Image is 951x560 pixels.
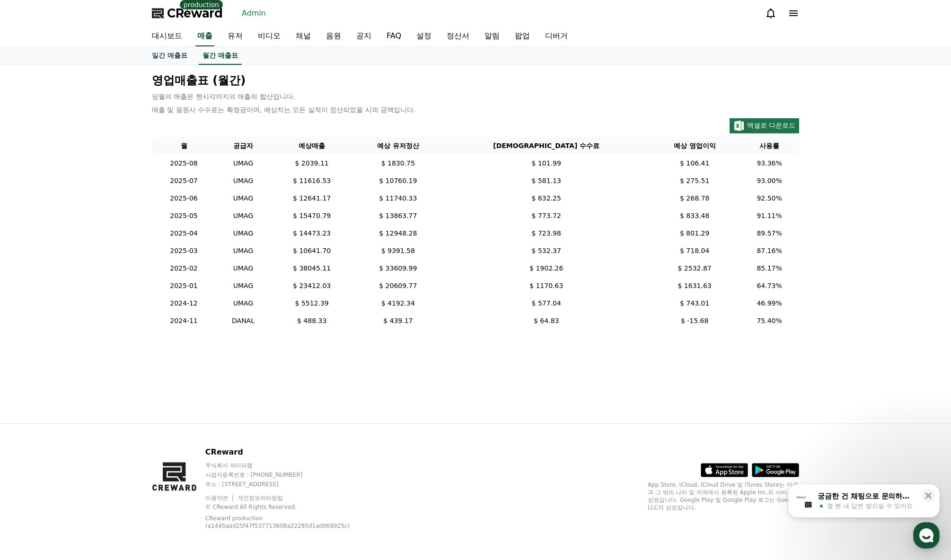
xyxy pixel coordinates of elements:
[443,207,650,225] td: $ 773.72
[650,207,740,225] td: $ 833.48
[740,312,799,330] td: 75.40%
[205,515,357,530] p: CReward production (a1445aad25f47f537713608a22285d1ad068925c)
[271,207,353,225] td: $ 15470.79
[216,207,271,225] td: UMAG
[144,26,190,46] a: 대시보드
[152,295,216,312] td: 2024-12
[152,277,216,295] td: 2025-01
[443,260,650,277] td: $ 1902.26
[152,73,799,88] p: 영업매출표 (월간)
[353,137,443,155] th: 예상 유저정산
[238,6,270,21] a: Admin
[216,295,271,312] td: UMAG
[353,295,443,312] td: $ 4192.34
[167,6,223,21] span: CReward
[740,225,799,242] td: 89.57%
[439,26,477,46] a: 정산서
[152,92,799,101] p: 당월의 매출은 현시각까지의 매출의 합산입니다.
[740,172,799,190] td: 93.00%
[747,122,795,129] span: 엑셀로 다운로드
[216,277,271,295] td: UMAG
[650,260,740,277] td: $ 2532.87
[152,225,216,242] td: 2025-04
[271,172,353,190] td: $ 11616.53
[740,155,799,172] td: 93.36%
[152,312,216,330] td: 2024-11
[152,105,799,114] p: 매출 및 음원사 수수료는 확정금이며, 예상치는 모든 실적이 정산되었을 시의 금액입니다.
[152,6,223,21] a: CReward
[648,481,799,511] p: App Store, iCloud, iCloud Drive 및 iTunes Store는 미국과 그 밖의 나라 및 지역에서 등록된 Apple Inc.의 서비스 상표입니다. Goo...
[216,155,271,172] td: UMAG
[650,172,740,190] td: $ 275.51
[216,172,271,190] td: UMAG
[271,225,353,242] td: $ 14473.23
[216,190,271,207] td: UMAG
[216,242,271,260] td: UMAG
[220,26,250,46] a: 유저
[740,207,799,225] td: 91.11%
[318,26,349,46] a: 음원
[353,277,443,295] td: $ 20609.77
[740,295,799,312] td: 46.99%
[205,471,371,479] p: 사업자등록번호 : [PHONE_NUMBER]
[216,260,271,277] td: UMAG
[353,312,443,330] td: $ 439.17
[238,495,283,501] a: 개인정보처리방침
[216,225,271,242] td: UMAG
[650,242,740,260] td: $ 718.04
[250,26,288,46] a: 비디오
[271,137,353,155] th: 예상매출
[271,190,353,207] td: $ 12641.17
[353,260,443,277] td: $ 33609.99
[353,207,443,225] td: $ 13863.77
[349,26,379,46] a: 공지
[730,118,799,133] button: 엑셀로 다운로드
[740,260,799,277] td: 85.17%
[740,190,799,207] td: 92.50%
[144,47,195,65] a: 일간 매출표
[271,295,353,312] td: $ 5512.39
[443,155,650,172] td: $ 101.99
[152,242,216,260] td: 2025-03
[740,137,799,155] th: 사용률
[216,312,271,330] td: DANAL
[152,260,216,277] td: 2025-02
[353,190,443,207] td: $ 11740.33
[205,495,235,501] a: 이용약관
[271,312,353,330] td: $ 488.33
[195,26,214,46] a: 매출
[271,260,353,277] td: $ 38045.11
[443,312,650,330] td: $ 64.83
[443,242,650,260] td: $ 532.37
[353,172,443,190] td: $ 10760.19
[199,47,242,65] a: 월간 매출표
[650,312,740,330] td: $ -15.68
[379,26,409,46] a: FAQ
[152,207,216,225] td: 2025-05
[205,503,371,511] p: © CReward All Rights Reserved.
[271,155,353,172] td: $ 2039.11
[443,277,650,295] td: $ 1170.63
[353,242,443,260] td: $ 9391.58
[271,277,353,295] td: $ 23412.03
[205,446,371,458] p: CReward
[537,26,575,46] a: 디버거
[152,137,216,155] th: 월
[740,277,799,295] td: 64.73%
[271,242,353,260] td: $ 10641.70
[152,155,216,172] td: 2025-08
[443,190,650,207] td: $ 632.25
[353,155,443,172] td: $ 1830.75
[650,277,740,295] td: $ 1631.63
[650,295,740,312] td: $ 743.01
[443,225,650,242] td: $ 723.98
[409,26,439,46] a: 설정
[650,137,740,155] th: 예상 영업이익
[650,225,740,242] td: $ 801.29
[443,295,650,312] td: $ 577.04
[152,190,216,207] td: 2025-06
[507,26,537,46] a: 팝업
[152,172,216,190] td: 2025-07
[205,481,371,488] p: 주소 : [STREET_ADDRESS]
[477,26,507,46] a: 알림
